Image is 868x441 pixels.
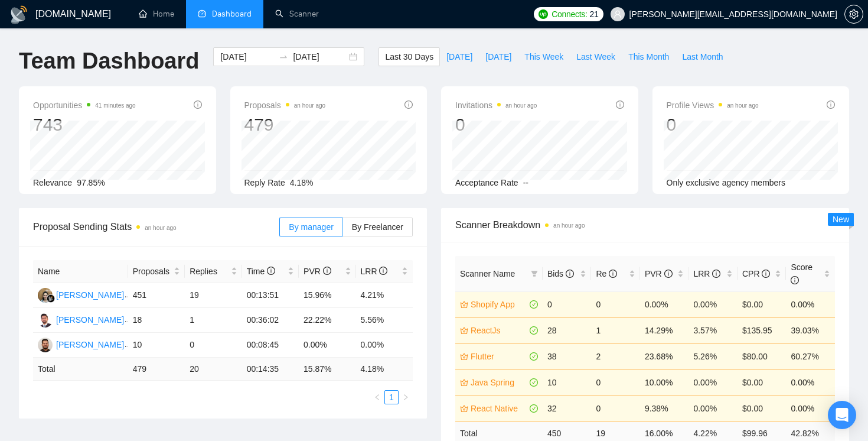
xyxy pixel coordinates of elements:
img: upwork-logo.png [539,9,548,19]
th: Replies [185,260,242,283]
td: 0.00% [299,333,355,358]
span: filter [528,265,540,283]
td: 5.26% [688,343,738,369]
span: [DATE] [485,50,511,63]
th: Name [33,260,128,283]
span: Acceptance Rate [455,178,518,187]
span: crown [460,378,468,387]
span: info-circle [323,267,331,275]
span: Proposals [244,98,326,112]
td: 0.00% [688,369,738,395]
a: ReactJs [471,324,527,337]
span: PVR [645,269,673,278]
span: Opportunities [33,98,136,112]
td: 9.38% [640,395,689,421]
a: Flutter [471,350,527,363]
td: 4.21% [356,283,413,308]
td: 5.56% [356,308,413,333]
td: 15.96% [299,283,355,308]
span: info-circle [379,267,387,275]
td: $0.00 [738,395,787,421]
span: New [833,215,849,224]
span: check-circle [530,326,538,335]
span: Scanner Name [460,269,515,278]
span: Only exclusive agency members [667,178,786,187]
span: right [402,394,409,401]
span: setting [845,9,863,19]
td: 23.68% [640,343,689,369]
time: an hour ago [145,225,176,231]
td: 38 [543,343,592,369]
td: 1 [591,317,640,343]
td: 15.87 % [299,358,355,381]
span: Score [791,262,812,285]
td: 18 [128,308,185,333]
span: to [279,52,288,61]
td: 451 [128,283,185,308]
span: -- [523,178,528,187]
td: 10 [128,333,185,358]
span: left [374,394,381,401]
span: check-circle [530,378,538,387]
span: Profile Views [667,98,759,112]
td: 1 [185,308,242,333]
span: This Month [628,50,669,63]
td: 479 [128,358,185,381]
td: 19 [185,283,242,308]
span: Last 30 Days [385,50,433,63]
button: left [370,390,384,404]
span: info-circle [404,100,413,109]
span: info-circle [664,270,673,278]
td: 10 [543,369,592,395]
time: an hour ago [294,102,325,109]
span: LRR [361,267,388,276]
button: right [399,390,413,404]
a: homeHome [139,9,174,19]
td: 0 [591,291,640,317]
span: crown [460,404,468,413]
button: [DATE] [440,47,479,66]
button: Last 30 Days [378,47,440,66]
td: 0.00% [786,395,835,421]
span: check-circle [530,404,538,413]
a: ES[PERSON_NAME] [38,290,124,299]
span: info-circle [791,276,799,284]
li: Previous Page [370,390,384,404]
a: setting [844,9,863,19]
time: an hour ago [727,102,758,109]
button: Last Week [570,47,622,66]
span: Relevance [33,178,72,187]
div: Open Intercom Messenger [828,401,856,429]
span: Reply Rate [244,178,285,187]
td: 0.00% [356,333,413,358]
img: AA [38,338,53,352]
div: [PERSON_NAME] [56,313,124,326]
a: React Native [471,402,527,415]
span: check-circle [530,352,538,361]
img: FM [38,313,53,327]
a: AA[PERSON_NAME] [38,339,124,349]
div: 479 [244,114,326,136]
span: Proposals [133,265,171,278]
td: 20 [185,358,242,381]
span: Replies [190,265,228,278]
div: [PERSON_NAME] [56,288,124,301]
th: Proposals [128,260,185,283]
img: ES [38,288,53,303]
button: This Week [518,47,570,66]
input: Start date [220,50,274,63]
td: 14.29% [640,317,689,343]
span: By manager [289,222,333,232]
span: crown [460,326,468,335]
td: $135.95 [738,317,787,343]
div: 0 [667,114,759,136]
button: This Month [622,47,676,66]
button: setting [844,5,863,24]
img: gigradar-bm.png [47,294,55,303]
span: 4.18% [290,178,314,187]
span: info-circle [827,100,835,109]
time: an hour ago [553,222,585,229]
span: Last Month [682,50,723,63]
time: an hour ago [505,102,537,109]
td: 00:08:45 [242,333,299,358]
